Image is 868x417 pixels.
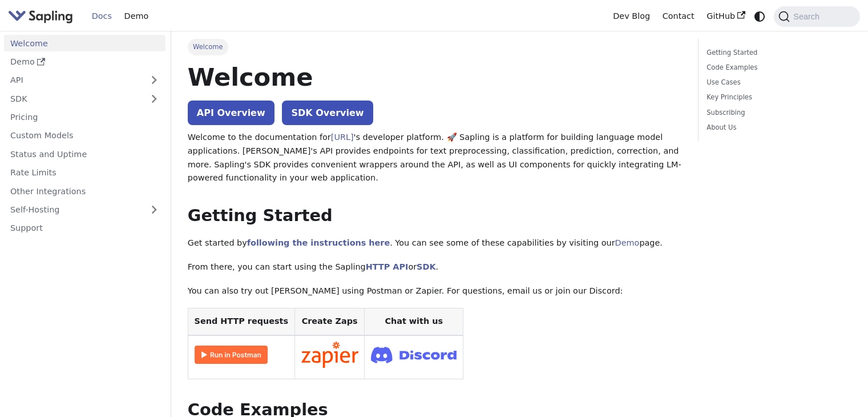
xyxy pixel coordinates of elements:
a: Subscribing [706,107,847,118]
a: Other Integrations [4,183,165,199]
p: From there, you can start using the Sapling or . [188,260,681,274]
th: Chat with us [365,308,463,335]
a: Dev Blog [607,7,656,25]
a: API Overview [188,101,274,125]
a: SDK Overview [282,101,373,125]
a: Code Examples [706,62,847,73]
h2: Getting Started [188,206,681,226]
a: HTTP API [366,262,409,271]
nav: Breadcrumbs [188,39,681,55]
a: Support [4,220,165,236]
a: Sapling.aiSapling.ai [8,8,77,25]
img: Sapling.ai [8,8,73,25]
button: Expand sidebar category 'SDK' [143,90,165,107]
a: API [4,72,143,89]
img: Join Discord [371,343,457,367]
a: Demo [4,54,165,70]
a: Welcome [4,35,165,51]
img: Run in Postman [195,346,268,364]
span: Welcome [188,39,228,55]
a: About Us [706,122,847,133]
span: Search [790,12,826,21]
p: Welcome to the documentation for 's developer platform. 🚀 Sapling is a platform for building lang... [188,131,681,185]
h1: Welcome [188,62,681,93]
a: Demo [615,238,640,247]
a: following the instructions here [247,238,390,247]
button: Expand sidebar category 'API' [143,72,165,89]
a: Custom Models [4,127,165,144]
a: GitHub [700,7,751,25]
a: [URL] [331,133,354,142]
a: SDK [417,262,435,271]
a: Key Principles [706,92,847,103]
a: Contact [656,7,701,25]
a: Self-Hosting [4,202,165,218]
a: Getting Started [706,47,847,58]
a: Pricing [4,109,165,126]
a: Rate Limits [4,165,165,181]
img: Connect in Zapier [301,342,358,368]
p: Get started by . You can see some of these capabilities by visiting our page. [188,236,681,250]
th: Send HTTP requests [188,308,294,335]
a: SDK [4,90,143,107]
a: Demo [118,7,155,25]
a: Docs [86,7,118,25]
a: Status and Uptime [4,146,165,162]
button: Search (Command+K) [774,6,859,27]
th: Create Zaps [294,308,365,335]
p: You can also try out [PERSON_NAME] using Postman or Zapier. For questions, email us or join our D... [188,284,681,298]
button: Switch between dark and light mode (currently system mode) [752,8,768,25]
a: Use Cases [706,77,847,88]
